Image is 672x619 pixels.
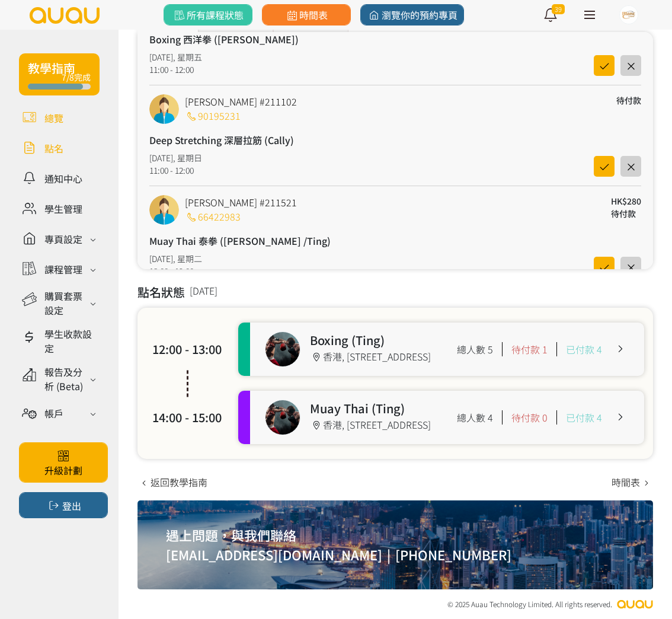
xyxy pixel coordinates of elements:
div: [DATE], 星期五 [149,51,290,63]
h4: Boxing 西洋拳 ([PERSON_NAME]) [149,32,299,46]
a: 時間表 [262,4,351,25]
a: 返回教學指南 [137,475,207,489]
div: [DATE], 星期日 [149,152,285,164]
div: [DATE], 星期二 [149,253,322,265]
div: 專頁設定 [44,232,82,246]
div: 14:00 - 15:00 [152,409,223,426]
div: 購買套票設定 [44,289,87,317]
h4: Deep Stretching 深層拉筋 (Cally) [149,133,294,147]
span: 所有課程狀態 [172,8,244,22]
h2: 遇上問題，與我們聯絡 [166,525,625,545]
img: auau.png [617,599,653,609]
span: 時間表 [284,8,328,22]
a: [PERSON_NAME] #211102 [185,94,297,109]
div: 帳戶 [44,406,63,420]
h4: Muay Thai 泰拳 ([PERSON_NAME] /Ting) [149,234,331,248]
div: 12:00 - 13:00 [152,340,223,358]
a: [PERSON_NAME] #211521 [185,195,297,209]
a: 66422983 [185,209,241,224]
a: 升級計劃 [19,442,108,483]
div: © 2025 Auau Technology Limited. All rights reserved. [447,599,612,610]
div: 報告及分析 (Beta) [44,365,87,393]
div: 課程管理 [44,262,82,276]
div: 待付款 [616,94,641,107]
div: HK$280 [611,195,641,208]
img: logo.svg [28,7,101,24]
button: 登出 [19,492,108,518]
span: [DATE] [190,283,217,308]
a: 90195231 [185,109,241,123]
h3: 點名狀態 [137,283,185,301]
div: 待付款 [611,208,641,220]
a: 時間表 [612,475,653,489]
span: 瀏覽你的預約專頁 [367,8,457,22]
a: 所有課程狀態 [164,4,252,25]
div: 11:00 - 12:00 [149,164,285,177]
div: 18:00 - 19:00 [149,265,322,277]
a: [EMAIL_ADDRESS][DOMAIN_NAME] [166,545,382,564]
a: [PHONE_NUMBER] [395,545,511,564]
div: 11:00 - 12:00 [149,63,290,76]
span: | [387,545,391,564]
a: 瀏覽你的預約專頁 [360,4,464,25]
span: 39 [552,4,565,14]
